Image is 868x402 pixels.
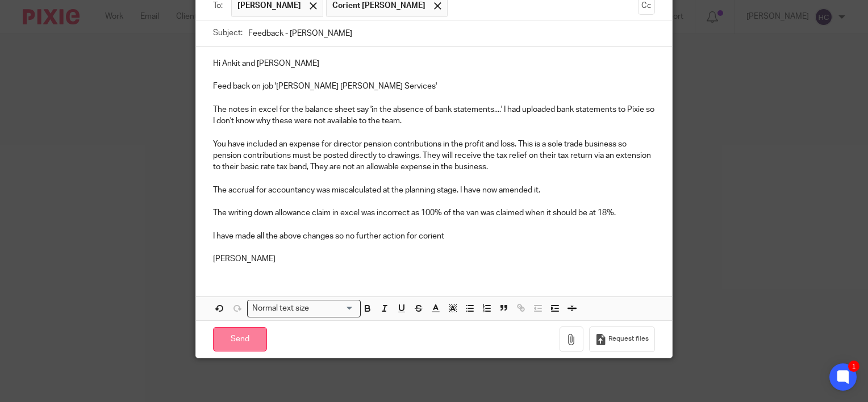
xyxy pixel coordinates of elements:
[213,185,655,196] p: The accrual for accountancy was miscalculated at the planning stage. I have now amended it.
[608,334,649,344] span: Request files
[213,58,655,69] p: Hi Ankit and [PERSON_NAME]
[313,303,354,315] input: Search for option
[213,207,655,219] p: The writing down allowance claim in excel was incorrect as 100% of the van was claimed when it sh...
[213,104,655,127] p: The notes in excel for the balance sheet say 'in the absence of bank statements....' I had upload...
[250,303,312,315] span: Normal text size
[213,231,655,242] p: I have made all the above changes so no further action for corient
[213,327,267,351] input: Send
[213,139,655,173] p: You have included an expense for director pension contributions in the profit and loss. This is a...
[589,326,655,352] button: Request files
[213,27,243,39] label: Subject:
[213,253,655,265] p: [PERSON_NAME]
[848,361,859,372] div: 1
[213,81,655,92] p: Feed back on job '[PERSON_NAME] [PERSON_NAME] Services'
[247,300,361,317] div: Search for option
